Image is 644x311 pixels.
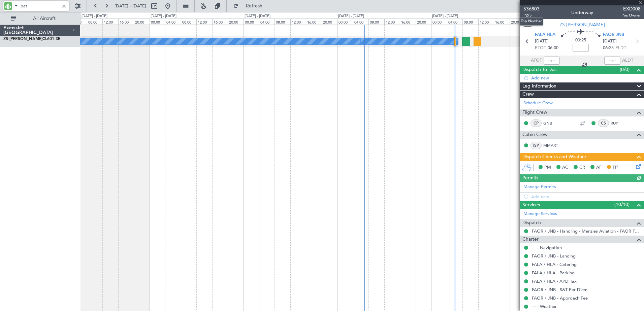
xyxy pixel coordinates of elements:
[212,19,228,25] div: 16:00
[245,13,270,19] div: [DATE] - [DATE]
[87,19,102,25] div: 08:00
[478,19,494,25] div: 12:00
[400,19,415,25] div: 16:00
[532,245,562,250] a: --- - Navigation
[530,119,542,127] div: CP
[532,278,577,284] a: FALA / HLA - APD Tax
[532,270,575,276] a: FALA / HLA - Parking
[118,19,134,25] div: 16:00
[531,57,542,64] span: ATOT
[532,262,577,267] a: FALA / HLA - Catering
[535,32,555,38] span: FALA HLA
[416,19,431,25] div: 20:00
[82,13,107,19] div: [DATE] - [DATE]
[522,201,540,209] span: Services
[228,19,243,25] div: 20:00
[431,19,447,25] div: 00:00
[240,4,268,8] span: Refresh
[613,164,618,171] span: FP
[151,13,176,19] div: [DATE] - [DATE]
[18,16,71,21] span: All Aircraft
[562,164,568,171] span: AC
[523,5,540,12] span: 536803
[603,38,617,45] span: [DATE]
[510,19,525,25] div: 20:00
[3,37,42,41] span: ZS-[PERSON_NAME]
[230,1,270,11] button: Refresh
[7,13,73,24] button: All Aircraft
[523,211,557,217] a: Manage Services
[620,66,630,73] span: (0/0)
[196,19,212,25] div: 12:00
[622,57,633,64] span: ALDT
[337,19,353,25] div: 00:00
[571,9,593,16] div: Underway
[615,45,626,51] span: ELDT
[181,19,196,25] div: 08:00
[614,201,630,208] span: (10/10)
[532,295,588,301] a: FAOR / JNB - Approach Fee
[543,120,558,126] a: GNB
[338,13,364,19] div: [DATE] - [DATE]
[532,304,557,309] a: --- - Weather
[621,5,641,12] span: EXD008
[522,109,547,116] span: Flight Crew
[532,287,587,292] a: FAOR / JNB - S&T Per Diem
[306,19,321,25] div: 16:00
[447,19,462,25] div: 04:00
[531,75,641,81] div: Add new
[579,164,585,171] span: CR
[353,19,368,25] div: 04:00
[603,45,614,51] span: 06:25
[290,19,306,25] div: 12:00
[522,66,556,74] span: Dispatch To-Dos
[244,19,259,25] div: 00:00
[559,21,605,28] span: ZS-[PERSON_NAME]
[322,19,337,25] div: 20:00
[522,91,534,98] span: Crew
[544,164,551,171] span: PM
[603,32,624,38] span: FAOR JNB
[543,142,558,148] a: MMART
[384,19,400,25] div: 12:00
[611,120,626,126] a: RUP
[535,45,546,51] span: ETOT
[21,1,59,11] input: A/C (Reg. or Type)
[3,37,61,41] a: ZS-[PERSON_NAME]CL601-3R
[519,17,543,26] div: Trip Number
[432,13,458,19] div: [DATE] - [DATE]
[522,153,586,161] span: Dispatch Checks and Weather
[598,119,609,127] div: CS
[548,45,558,51] span: 06:00
[532,228,641,234] a: FAOR / JNB - Handling - Menzies Aviation - FAOR FAOR / JNB
[596,164,602,171] span: AF
[532,253,576,259] a: FAOR / JNB - Landing
[575,37,586,44] span: 00:25
[621,12,641,18] span: Pos Owner
[535,38,549,45] span: [DATE]
[115,3,146,9] span: [DATE] - [DATE]
[165,19,181,25] div: 04:00
[134,19,149,25] div: 20:00
[523,100,553,107] a: Schedule Crew
[522,236,539,243] span: Charter
[275,19,290,25] div: 08:00
[150,19,165,25] div: 00:00
[259,19,275,25] div: 04:00
[102,19,118,25] div: 12:00
[530,142,542,149] div: ISP
[522,82,556,90] span: Leg Information
[522,219,541,227] span: Dispatch
[522,131,548,139] span: Cabin Crew
[368,19,384,25] div: 08:00
[494,19,509,25] div: 16:00
[462,19,478,25] div: 08:00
